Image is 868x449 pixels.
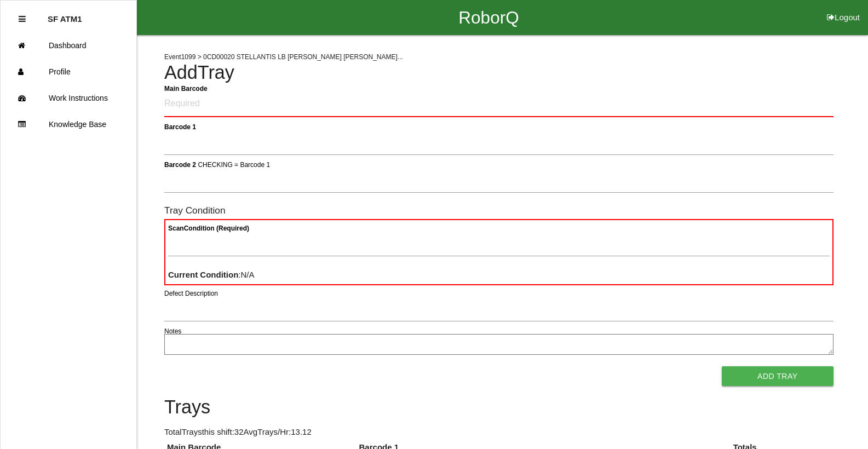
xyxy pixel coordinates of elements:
h6: Tray Condition [164,205,833,216]
p: SF ATM1 [48,6,82,24]
label: Notes [164,326,181,336]
a: Knowledge Base [1,111,136,137]
h4: Trays [164,397,833,418]
span: : N/A [168,270,255,279]
input: Required [164,91,833,117]
h4: Add Tray [164,62,833,83]
a: Work Instructions [1,85,136,111]
b: Barcode 2 [164,160,196,168]
b: Barcode 1 [164,123,196,130]
button: Add Tray [722,366,833,386]
b: Current Condition [168,270,238,279]
div: Close [19,6,26,32]
label: Defect Description [164,289,218,298]
span: CHECKING = Barcode 1 [198,160,270,168]
a: Dashboard [1,32,136,59]
b: Main Barcode [164,84,208,92]
p: Total Trays this shift: 32 Avg Trays /Hr: 13.12 [164,426,833,439]
b: Scan Condition (Required) [168,225,249,232]
a: Profile [1,59,136,85]
span: Event 1099 > 0CD00020 STELLANTIS LB [PERSON_NAME] [PERSON_NAME]... [164,53,403,61]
